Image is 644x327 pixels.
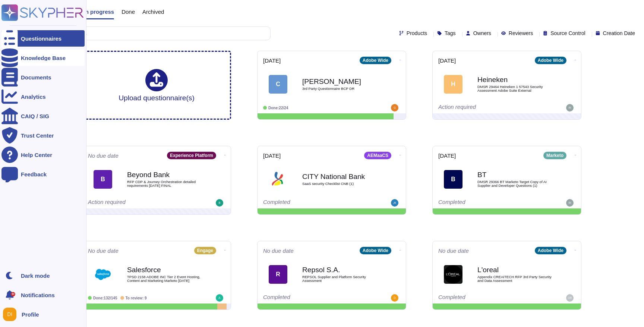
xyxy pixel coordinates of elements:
[216,199,223,207] img: user
[438,153,456,158] span: [DATE]
[535,57,566,64] div: Adobe Wide
[119,69,195,101] div: Upload questionnaire(s)
[477,266,552,273] b: L'oreal
[1,88,85,105] a: Analytics
[1,108,85,124] a: CAIQ / SIG
[127,266,202,273] b: Salesforce
[29,27,270,40] input: Search by keywords
[21,152,52,158] div: Help Center
[269,265,287,284] div: R
[444,75,463,94] div: H
[21,94,46,100] div: Analytics
[21,292,55,298] span: Notifications
[93,296,117,300] span: Done: 132/145
[1,147,85,163] a: Help Center
[22,312,39,317] span: Profile
[126,296,147,300] span: To review: 9
[142,9,164,15] span: Archived
[21,36,61,41] div: Questionnaires
[263,199,354,207] div: Completed
[263,58,281,63] span: [DATE]
[269,75,287,94] div: C
[444,265,463,284] img: Logo
[263,294,354,302] div: Completed
[360,57,391,64] div: Adobe Wide
[268,106,288,110] span: Done: 22/24
[477,85,552,92] span: DMSR 29464 Heineken 1 57543 Security Assessment Adobe Suite External
[566,294,574,302] img: user
[566,104,574,111] img: user
[167,152,216,159] div: Experience Platform
[1,30,85,47] a: Questionnaires
[1,69,85,85] a: Documents
[566,199,574,207] img: user
[473,31,491,36] span: Owners
[1,127,85,144] a: Trust Center
[1,50,85,66] a: Knowledge Base
[477,171,552,178] b: BT
[21,75,51,80] div: Documents
[216,294,223,302] img: user
[21,172,47,177] div: Feedback
[407,31,427,36] span: Products
[88,153,119,158] span: No due date
[364,152,391,159] div: AEMaaCS
[302,173,377,180] b: CITY National Bank
[302,78,377,85] b: [PERSON_NAME]
[477,180,552,187] span: DMSR 29366 BT Marketo Target Copy of AI Supplier and Developer Questions (1)
[535,247,566,254] div: Adobe Wide
[391,199,398,207] img: user
[438,104,530,111] div: Action required
[11,292,15,296] div: 9+
[360,247,391,254] div: Adobe Wide
[94,170,112,189] div: B
[269,170,287,189] img: Logo
[509,31,533,36] span: Reviewers
[263,248,294,254] span: No due date
[438,199,530,207] div: Completed
[391,294,398,302] img: user
[121,9,135,15] span: Done
[438,294,530,302] div: Completed
[603,31,635,36] span: Creation Date
[302,275,377,282] span: REPSOL Supplier and Platform Security Assessment
[444,170,463,189] div: B
[21,133,54,138] div: Trust Center
[438,248,469,254] span: No due date
[88,199,179,207] div: Action required
[1,166,85,182] a: Feedback
[391,104,398,111] img: user
[127,171,202,178] b: Beyond Bank
[477,275,552,282] span: Appendix CREAITECH RFP 3rd Party Security and Data Assessment
[263,153,281,158] span: [DATE]
[127,180,202,187] span: RFP CDP & Journey Orchestration detailed requirements [DATE] FINAL
[127,275,202,282] span: TPSD 2158 ADOBE INC Tier 2 Event Hosting, Content and Marketing Marketo [DATE]
[477,76,552,83] b: Heineken
[194,247,216,254] div: Engage
[83,9,114,15] span: In progress
[302,87,377,91] span: 3rd Party Questionnaire BCP DR
[550,31,585,36] span: Source Control
[3,308,16,321] img: user
[302,266,377,273] b: Repsol S.A.
[88,248,119,254] span: No due date
[21,113,49,119] div: CAIQ / SIG
[1,306,22,323] button: user
[21,55,66,61] div: Knowledge Base
[543,152,566,159] div: Marketo
[94,265,112,284] img: Logo
[302,182,377,186] span: SaaS security Checklist CNB (1)
[445,31,456,36] span: Tags
[21,273,50,279] div: Dark mode
[438,58,456,63] span: [DATE]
